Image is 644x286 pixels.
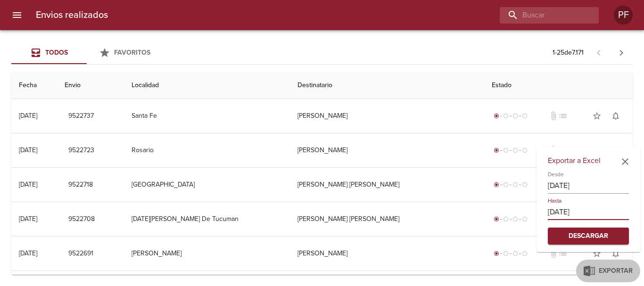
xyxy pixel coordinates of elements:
span: notifications_none [611,249,620,258]
td: [GEOGRAPHIC_DATA] [124,168,290,202]
span: Todos [45,49,68,57]
th: Destinatario [290,72,484,99]
span: star_border [592,146,602,155]
div: [DATE] [19,112,37,120]
div: Generado [492,111,529,121]
div: [DATE] [19,215,37,223]
button: 9522723 [65,142,98,159]
th: Localidad [124,72,290,99]
td: [PERSON_NAME] [290,237,484,270]
button: 9522708 [65,211,99,228]
span: radio_button_unchecked [503,216,509,222]
button: Descargar [548,228,629,245]
th: Fecha [11,72,57,99]
p: 1 - 25 de 7.171 [553,48,584,57]
span: radio_button_unchecked [512,182,518,188]
span: radio_button_checked [494,147,499,153]
div: Generado [492,146,529,155]
span: radio_button_unchecked [503,113,509,119]
span: radio_button_unchecked [512,113,518,119]
button: 9522718 [65,176,97,194]
div: Generado [492,180,529,189]
div: [DATE] [19,249,37,257]
span: 9522691 [68,248,93,260]
span: radio_button_unchecked [522,182,528,188]
span: radio_button_unchecked [512,251,518,256]
td: Rosario [124,133,290,167]
span: radio_button_unchecked [522,113,528,119]
div: [DATE] [19,180,37,188]
input: buscar [500,7,583,24]
h6: Envios realizados [36,8,108,23]
span: list [558,111,568,121]
td: [DATE][PERSON_NAME] De Tucuman [124,202,290,236]
div: PF [614,6,633,25]
span: notifications_none [611,111,620,121]
span: radio_button_unchecked [512,216,518,222]
span: star_border [592,111,602,121]
span: radio_button_unchecked [503,251,509,256]
span: radio_button_checked [494,182,499,188]
td: Santa Fe [124,99,290,133]
div: Generado [492,214,529,224]
td: [PERSON_NAME] [PERSON_NAME] [290,202,484,236]
th: Estado [484,72,633,99]
span: Pagina anterior [587,48,610,57]
span: 9522723 [68,145,94,156]
button: Activar notificaciones [606,141,625,160]
span: 9522718 [68,179,93,191]
span: radio_button_checked [494,251,499,256]
th: Envio [57,72,124,99]
span: No tiene documentos adjuntos [549,146,558,155]
span: No tiene pedido asociado [558,146,568,155]
span: 9522737 [68,110,94,122]
td: [PERSON_NAME] [124,237,290,270]
button: Agregar a favoritos [587,141,606,160]
td: [PERSON_NAME] [290,99,484,133]
span: radio_button_unchecked [522,147,528,153]
h6: Exportar a Excel [548,154,629,167]
span: radio_button_unchecked [522,251,528,256]
button: 9522691 [65,245,97,262]
span: radio_button_unchecked [503,182,509,188]
td: [PERSON_NAME] [PERSON_NAME] [290,168,484,202]
button: Activar notificaciones [606,244,625,263]
span: 9522708 [68,213,95,225]
div: Tabs Envios [11,41,162,64]
span: radio_button_unchecked [522,216,528,222]
span: Favoritos [114,49,150,57]
label: Hasta [548,198,561,204]
span: radio_button_unchecked [503,147,509,153]
span: star_border [592,249,602,258]
span: Descargar [555,230,621,242]
button: 9522737 [65,107,98,125]
label: Desde [548,172,564,177]
div: Generado [492,249,529,258]
div: Abrir información de usuario [614,6,633,25]
span: No tiene pedido asociado [558,249,568,258]
span: No tiene documentos adjuntos [549,111,558,121]
button: Activar notificaciones [606,106,625,125]
span: radio_button_checked [494,216,499,222]
span: No tiene documentos adjuntos [549,249,558,258]
span: radio_button_checked [494,113,499,119]
td: [PERSON_NAME] [290,133,484,167]
div: [DATE] [19,146,37,154]
span: notifications_none [611,146,620,155]
button: menu [6,4,28,26]
span: radio_button_unchecked [512,147,518,153]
